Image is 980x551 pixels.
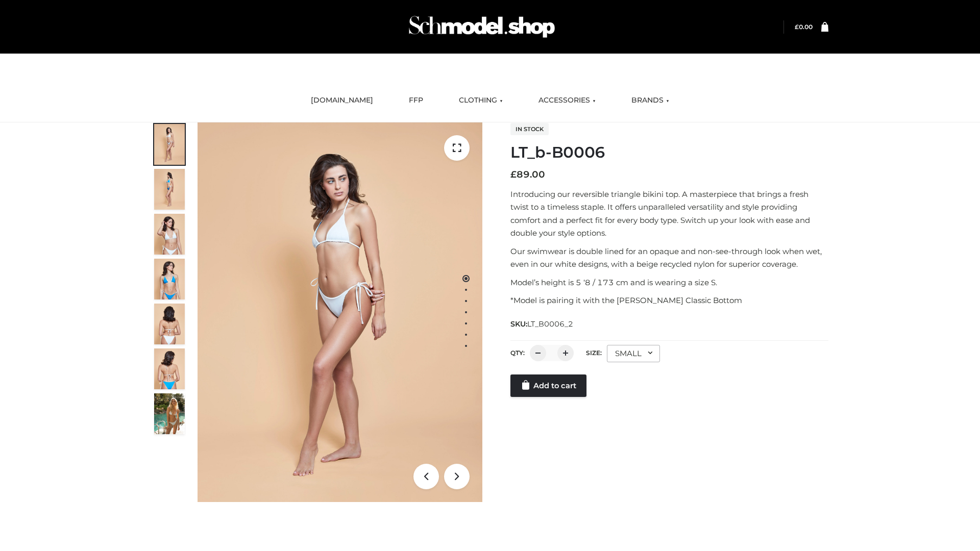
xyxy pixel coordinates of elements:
[510,245,828,271] p: Our swimwear is double lined for an opaque and non-see-through look when wet, even in our white d...
[303,89,381,112] a: [DOMAIN_NAME]
[795,23,813,31] a: £0.00
[795,23,799,31] span: £
[401,89,431,112] a: FFP
[531,89,603,112] a: ACCESSORIES
[510,143,828,162] h1: LT_b-B0006
[510,188,828,240] p: Introducing our reversible triangle bikini top. A masterpiece that brings a fresh twist to a time...
[510,169,545,180] bdi: 89.00
[607,345,660,362] div: SMALL
[154,214,185,255] img: ArielClassicBikiniTop_CloudNine_AzureSky_OW114ECO_3-scaled.jpg
[624,89,677,112] a: BRANDS
[405,7,558,47] img: Schmodel Admin 964
[510,294,828,307] p: *Model is pairing it with the [PERSON_NAME] Classic Bottom
[198,122,482,502] img: LT_b-B0006
[154,348,185,389] img: ArielClassicBikiniTop_CloudNine_AzureSky_OW114ECO_8-scaled.jpg
[154,304,185,344] img: ArielClassicBikiniTop_CloudNine_AzureSky_OW114ECO_7-scaled.jpg
[795,23,813,31] bdi: 0.00
[510,123,549,135] span: In stock
[154,169,185,210] img: ArielClassicBikiniTop_CloudNine_AzureSky_OW114ECO_2-scaled.jpg
[586,349,602,357] label: Size:
[510,349,525,357] label: QTY:
[527,319,573,329] span: LT_B0006_2
[154,259,185,299] img: ArielClassicBikiniTop_CloudNine_AzureSky_OW114ECO_4-scaled.jpg
[510,374,586,397] a: Add to cart
[154,124,185,165] img: ArielClassicBikiniTop_CloudNine_AzureSky_OW114ECO_1-scaled.jpg
[510,169,517,180] span: £
[451,89,510,112] a: CLOTHING
[154,393,185,434] img: Arieltop_CloudNine_AzureSky2.jpg
[510,318,574,330] span: SKU:
[510,276,828,289] p: Model’s height is 5 ‘8 / 173 cm and is wearing a size S.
